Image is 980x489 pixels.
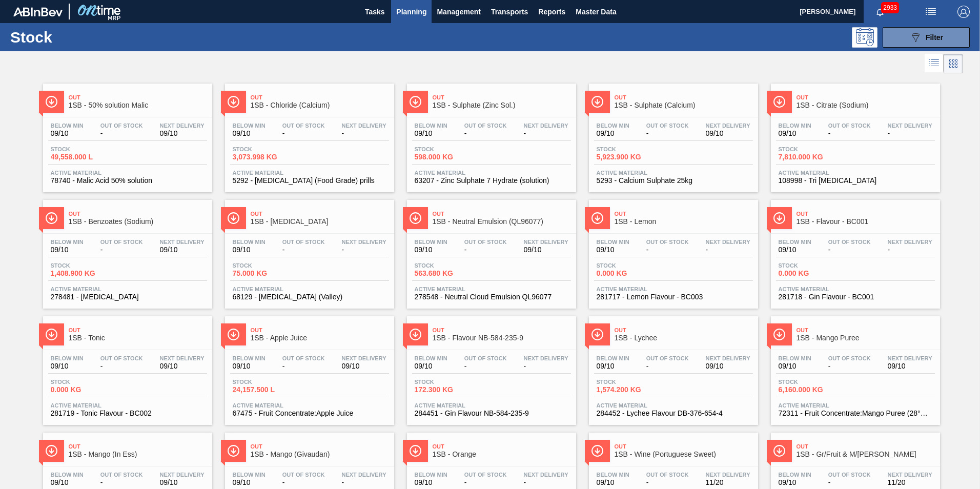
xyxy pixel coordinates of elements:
[773,328,786,341] img: Ícone
[576,6,616,18] span: Master Data
[51,472,84,478] span: Below Min
[100,246,143,254] span: -
[399,76,581,192] a: ÍconeOut1SB - Sulphate (Zinc Sol.)Below Min09/10Out Of Stock-Next Delivery-Stock598.000 KGActive ...
[100,362,143,370] span: -
[251,218,389,226] span: 1SB - Ascorbic Acid
[597,262,668,269] span: Stock
[433,334,571,342] span: 1SB - Flavour NB-584-235-9
[233,472,266,478] span: Below Min
[706,246,750,254] span: -
[233,386,304,394] span: 24,157.500 L
[437,6,481,18] span: Management
[779,410,932,417] span: 72311 - Fruit Concentrate:Mango Puree (28°Brix)
[464,355,507,361] span: Out Of Stock
[524,479,568,486] span: -
[251,451,389,458] span: 1SB - Mango (Givaudan)
[779,355,811,361] span: Below Min
[597,286,750,292] span: Active Material
[415,386,486,394] span: 172.300 KG
[363,6,386,18] span: Tasks
[160,246,205,254] span: 09/10
[396,6,426,18] span: Planning
[415,379,486,385] span: Stock
[888,123,932,129] span: Next Delivery
[160,123,205,129] span: Next Delivery
[779,246,811,254] span: 09/10
[282,130,325,137] span: -
[342,239,386,245] span: Next Delivery
[828,472,871,478] span: Out Of Stock
[160,362,205,370] span: 09/10
[282,472,325,478] span: Out Of Stock
[646,123,689,129] span: Out Of Stock
[615,94,753,100] span: Out
[233,177,386,185] span: 5292 - Calcium Chloride (Food Grade) prills
[464,246,507,254] span: -
[944,54,963,73] div: Card Vision
[409,212,422,225] img: Ícone
[233,153,304,161] span: 3,073.998 KG
[524,355,568,361] span: Next Delivery
[233,146,304,152] span: Stock
[925,54,944,73] div: List Vision
[797,211,935,217] span: Out
[415,402,568,409] span: Active Material
[646,239,689,245] span: Out Of Stock
[464,479,507,486] span: -
[646,246,689,254] span: -
[706,472,750,478] span: Next Delivery
[779,270,850,277] span: 0.000 KG
[597,170,750,176] span: Active Material
[45,328,58,341] img: Ícone
[69,334,207,342] span: 1SB - Tonic
[51,479,84,486] span: 09/10
[415,130,447,137] span: 09/10
[415,362,447,370] span: 09/10
[415,123,447,129] span: Below Min
[251,443,389,450] span: Out
[409,95,422,108] img: Ícone
[100,472,143,478] span: Out Of Stock
[233,479,266,486] span: 09/10
[615,334,753,342] span: 1SB - Lychee
[597,472,629,478] span: Below Min
[779,146,850,152] span: Stock
[233,262,304,269] span: Stock
[957,6,970,18] img: Logout
[797,218,935,226] span: 1SB - Flavour - BC001
[282,362,325,370] span: -
[615,101,753,109] span: 1SB - Sulphate (Calcium)
[100,479,143,486] span: -
[491,6,528,18] span: Transports
[45,212,58,225] img: Ícone
[233,246,266,254] span: 09/10
[888,362,932,370] span: 09/10
[342,130,386,137] span: -
[779,286,932,292] span: Active Material
[342,479,386,486] span: -
[464,239,507,245] span: Out Of Stock
[217,76,399,192] a: ÍconeOut1SB - Chloride (Calcium)Below Min09/10Out Of Stock-Next Delivery-Stock3,073.998 KGActive ...
[797,101,935,109] span: 1SB - Citrate (Sodium)
[615,443,753,450] span: Out
[706,123,750,129] span: Next Delivery
[524,246,568,254] span: 09/10
[864,5,896,19] button: Notifications
[217,309,399,425] a: ÍconeOut1SB - Apple JuiceBelow Min09/10Out Of Stock-Next Delivery09/10Stock24,157.500 LActive Mat...
[828,479,871,486] span: -
[524,362,568,370] span: -
[415,262,486,269] span: Stock
[779,153,850,161] span: 7,810.000 KG
[233,286,386,292] span: Active Material
[591,95,604,108] img: Ícone
[773,444,786,457] img: Ícone
[524,123,568,129] span: Next Delivery
[883,27,970,48] button: Filter
[342,123,386,129] span: Next Delivery
[100,130,143,137] span: -
[233,293,386,301] span: 68129 - Ascorbic Acid (Valley)
[13,7,63,16] img: TNhmsLtSVTkK8tSr43FrP2fwEKptu5GPRR3wAAAABJRU5ErkJggg==
[581,192,763,309] a: ÍconeOut1SB - LemonBelow Min09/10Out Of Stock-Next Delivery-Stock0.000 KGActive Material281717 - ...
[69,451,207,458] span: 1SB - Mango (In Ess)
[779,123,811,129] span: Below Min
